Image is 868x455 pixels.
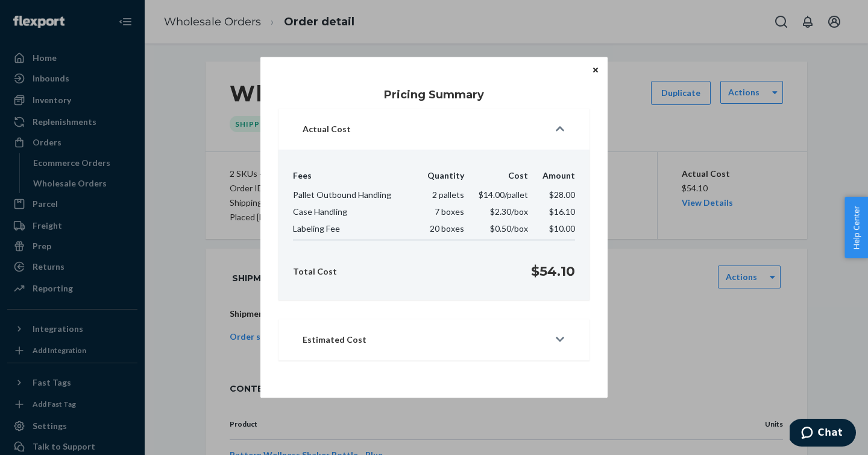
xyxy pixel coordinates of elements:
[531,262,575,281] p: $54.10
[413,203,464,220] td: 7 boxes
[549,223,575,234] span: $10.00
[413,186,464,203] td: 2 pallets
[278,109,590,150] button: Actual Cost
[464,170,528,186] th: Cost
[590,63,602,76] button: Close
[293,220,413,240] td: Labeling Fee
[278,320,590,361] button: Estimated Cost
[278,87,590,103] h1: Pricing Summary
[303,334,366,346] p: Estimated Cost
[293,203,413,220] td: Case Handling
[293,266,337,278] p: Total Cost
[479,189,528,200] span: $14.00 /pallet
[413,170,464,186] th: Quantity
[549,189,575,200] span: $28.00
[413,220,464,240] td: 20 boxes
[303,123,351,135] p: Actual Cost
[549,206,575,217] span: $16.10
[528,170,575,186] th: Amount
[490,206,528,217] span: $2.30 /box
[490,223,528,234] span: $0.50 /box
[28,8,53,19] span: Chat
[293,170,413,186] th: Fees
[293,186,413,203] td: Pallet Outbound Handling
